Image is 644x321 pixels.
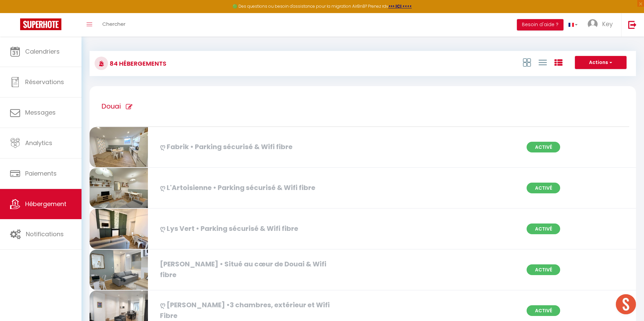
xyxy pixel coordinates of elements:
img: logout [628,20,637,29]
img: Super Booking [20,18,61,30]
span: Calendriers [25,47,60,56]
img: ... [588,19,598,29]
span: Réservations [25,78,64,86]
span: Chercher [102,20,125,27]
button: Besoin d'aide ? [517,19,563,30]
a: ... Key [583,13,621,37]
div: ღ Lys Vert • Parking sécurisé & Wifi fibre [157,223,333,234]
button: Actions [575,56,627,69]
h1: Douai [101,86,121,126]
div: ღ L'Artoisienne • Parking sécurisé & Wifi fibre [157,183,333,193]
div: [PERSON_NAME] • Situé au cœur de Douai & Wifi fibre [157,259,333,280]
span: Activé [527,305,560,316]
a: Vue en Box [523,57,531,68]
span: Activé [527,264,560,275]
div: Ouvrir le chat [616,294,636,314]
a: Vue par Groupe [554,57,562,68]
span: Messages [25,108,56,117]
a: Chercher [97,13,130,37]
div: ღ [PERSON_NAME] •3 chambres, extérieur et Wifi Fibre [157,300,333,321]
span: Hébergement [25,200,66,208]
span: Activé [527,223,560,234]
span: Analytics [25,139,52,147]
span: Key [602,20,613,28]
span: Paiements [25,169,57,178]
h3: 84 Hébergements [108,56,166,71]
span: Activé [527,183,560,193]
span: Activé [527,142,560,152]
a: Vue en Liste [539,57,547,68]
a: >>> ICI <<<< [388,3,412,9]
div: ღ Fabrik • Parking sécurisé & Wifi fibre [157,142,333,152]
span: Notifications [26,230,64,238]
